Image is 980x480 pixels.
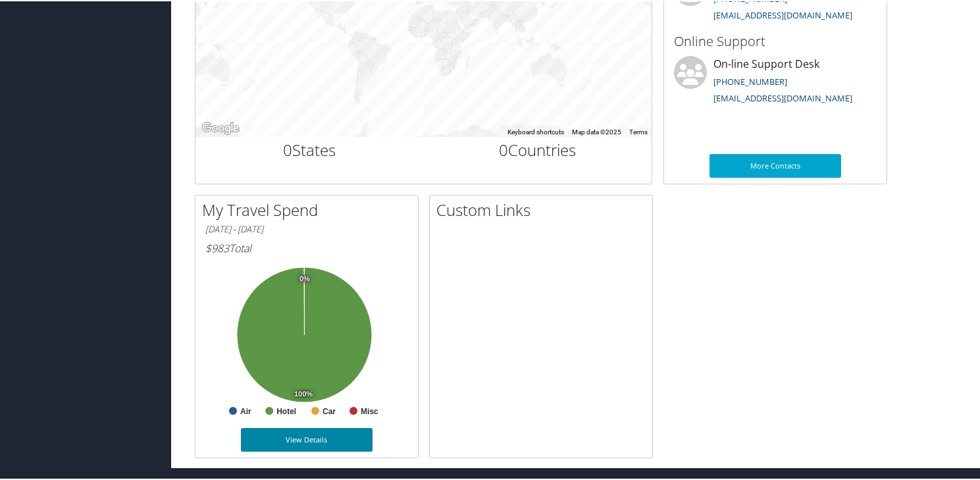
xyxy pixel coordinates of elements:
[434,138,642,160] h2: Countries
[713,8,852,20] a: [EMAIL_ADDRESS][DOMAIN_NAME]
[499,138,508,159] span: 0
[294,389,313,397] tspan: 100%
[202,198,418,220] h2: My Travel Spend
[507,126,564,136] button: Keyboard shortcuts
[572,127,621,134] span: Map data ©2025
[199,119,242,136] a: Open this area in Google Maps (opens a new window)
[436,198,652,220] h2: Custom Links
[709,153,841,176] a: More Contacts
[205,240,408,254] h6: Total
[322,406,336,415] text: Car
[299,274,310,282] tspan: 0%
[361,406,378,415] text: Misc
[674,31,877,49] h3: Online Support
[713,74,787,86] a: [PHONE_NUMBER]
[629,127,648,134] a: Terms (opens in new tab)
[241,427,373,450] a: View Details
[713,91,852,103] a: [EMAIL_ADDRESS][DOMAIN_NAME]
[283,138,292,159] span: 0
[240,406,251,415] text: Air
[205,240,229,254] span: $983
[205,222,408,234] h6: [DATE] - [DATE]
[276,406,296,415] text: Hotel
[205,138,414,160] h2: States
[667,55,883,109] li: On-line Support Desk
[199,119,242,136] img: Google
